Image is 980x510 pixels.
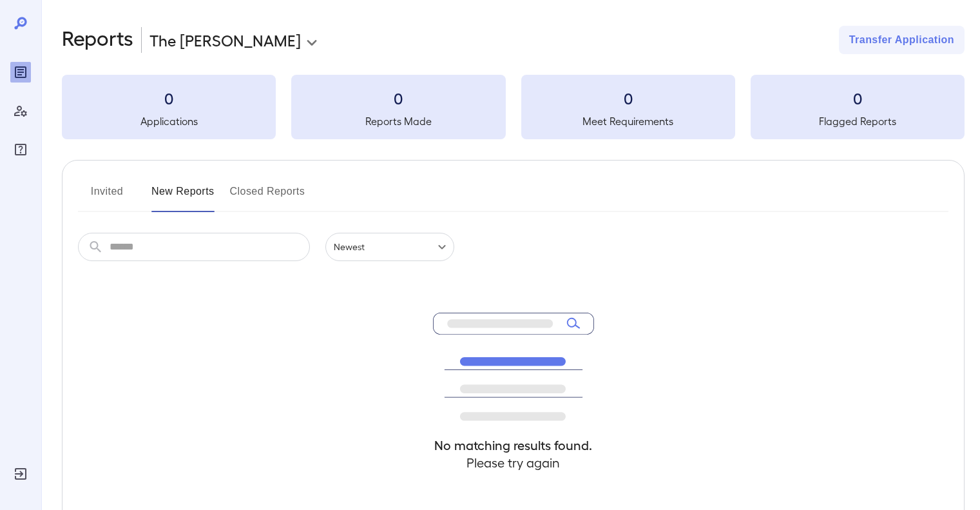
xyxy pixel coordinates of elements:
[521,88,735,108] h3: 0
[433,454,594,471] h4: Please try again
[62,88,276,108] h3: 0
[62,113,276,129] h5: Applications
[325,233,454,261] div: Newest
[10,101,31,121] div: Manage Users
[230,181,305,212] button: Closed Reports
[433,436,594,454] h4: No matching results found.
[10,62,31,83] div: Reports
[10,464,31,484] div: Log Out
[62,75,965,139] summary: 0Applications0Reports Made0Meet Requirements0Flagged Reports
[151,181,215,212] button: New Reports
[78,181,136,212] button: Invited
[839,26,965,54] button: Transfer Application
[291,88,505,108] h3: 0
[291,113,505,129] h5: Reports Made
[10,139,31,160] div: FAQ
[751,113,965,129] h5: Flagged Reports
[521,113,735,129] h5: Meet Requirements
[751,88,965,108] h3: 0
[149,30,301,50] p: The [PERSON_NAME]
[62,26,133,54] h2: Reports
